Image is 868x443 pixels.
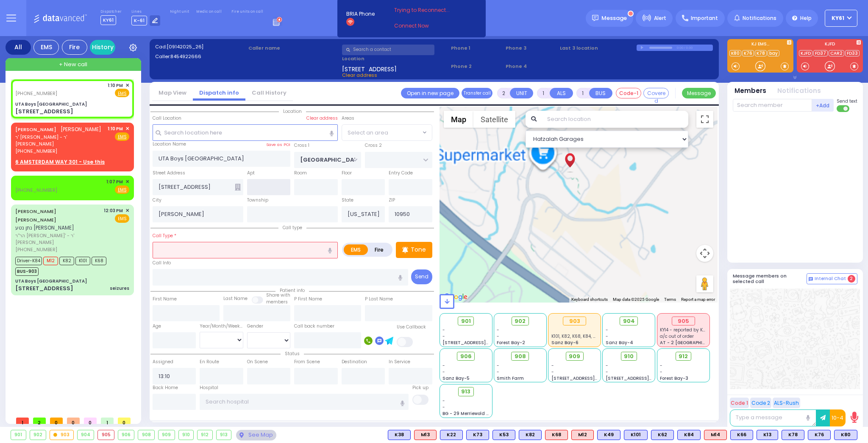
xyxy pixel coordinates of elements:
[84,418,97,424] span: 0
[344,244,368,255] label: EMS
[704,430,727,440] div: M14
[808,430,831,440] div: K76
[773,398,800,408] button: ALS-Rush
[442,375,470,381] span: Sanz Bay-5
[59,257,74,265] span: K82
[61,126,101,133] span: [PERSON_NAME]
[59,60,87,69] span: + New call
[30,430,46,440] div: 902
[15,101,87,107] div: UTA Boys [GEOGRAPHIC_DATA]
[294,359,320,365] label: From Scene
[777,86,821,96] button: Notifications
[679,352,688,361] span: 912
[247,323,263,330] label: Gender
[275,287,309,294] span: Patient info
[768,50,779,56] a: bay
[442,292,470,303] a: Open this area in Google Maps (opens a new window)
[460,352,472,361] span: 906
[643,88,669,98] button: Covered
[294,323,334,330] label: Call back number
[394,6,461,14] span: Trying to Reconnect...
[153,359,173,365] label: Assigned
[397,324,426,331] label: Use Callback
[179,430,194,440] div: 910
[193,89,245,97] a: Dispatch info
[829,50,844,56] a: CAR2
[90,40,115,55] a: History
[200,394,409,410] input: Search hospital
[812,99,834,112] button: +Add
[15,158,105,165] u: 6 AMSTERDAM WAY 301 - Use this
[704,430,727,440] div: ALS
[597,430,620,440] div: K49
[118,134,127,140] u: EMS
[506,63,557,70] span: Phone 4
[266,299,288,305] span: members
[217,430,231,440] div: 913
[733,99,812,112] input: Search member
[691,14,718,22] span: Important
[389,170,413,177] label: Entry Code
[782,430,804,440] div: K78
[389,359,410,365] label: In Service
[342,170,352,177] label: Floor
[101,418,114,424] span: 1
[551,375,632,381] span: [STREET_ADDRESS][PERSON_NAME]
[797,42,863,48] label: KJFD
[131,9,161,14] label: Lines
[200,323,243,330] div: Year/Month/Week/Day
[551,339,579,346] span: Sanz Bay-6
[624,352,634,361] span: 910
[245,89,293,97] a: Call History
[444,111,473,128] button: Show street map
[696,111,713,128] button: Toggle fullscreen view
[606,375,686,381] span: [STREET_ADDRESS][PERSON_NAME]
[442,362,445,369] span: -
[346,10,375,18] span: BRIA Phone
[15,284,73,293] div: [STREET_ADDRESS]
[660,369,662,375] span: -
[825,10,857,27] button: KY61
[442,404,445,410] span: -
[155,53,246,60] label: Caller:
[153,115,181,122] label: Call Location
[492,430,515,440] div: K53
[727,42,793,48] label: KJ EMS...
[414,430,437,440] div: M13
[365,142,382,149] label: Cross 2
[497,333,499,339] span: -
[170,9,189,14] label: Night unit
[153,170,185,177] label: Street Address
[551,333,601,339] span: K101, K82, K68, K84, M12
[834,430,857,440] div: BLS
[677,430,701,440] div: K84
[451,63,503,70] span: Phone 2
[466,430,489,440] div: BLS
[808,430,831,440] div: BLS
[660,362,662,369] span: -
[153,141,186,148] label: Location Name
[104,207,123,214] span: 12:03 PM
[807,273,857,284] button: Internal Chat 2
[730,430,753,440] div: BLS
[440,430,463,440] div: K22
[153,197,161,204] label: City
[606,327,608,333] span: -
[730,430,753,440] div: K66
[106,179,123,185] span: 1:07 PM
[601,14,627,22] span: Message
[281,350,304,357] span: Status
[153,260,171,266] label: Call Info
[200,359,219,365] label: En Route
[730,398,749,408] button: Code 1
[248,45,339,52] label: Caller name
[92,257,106,265] span: K68
[100,9,122,14] label: Dispatcher
[50,430,73,440] div: 903
[461,387,470,396] span: 913
[15,267,39,276] span: BUS-903
[414,430,437,440] div: ALS
[624,430,648,440] div: K101
[118,90,127,97] u: EMS
[651,430,674,440] div: K62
